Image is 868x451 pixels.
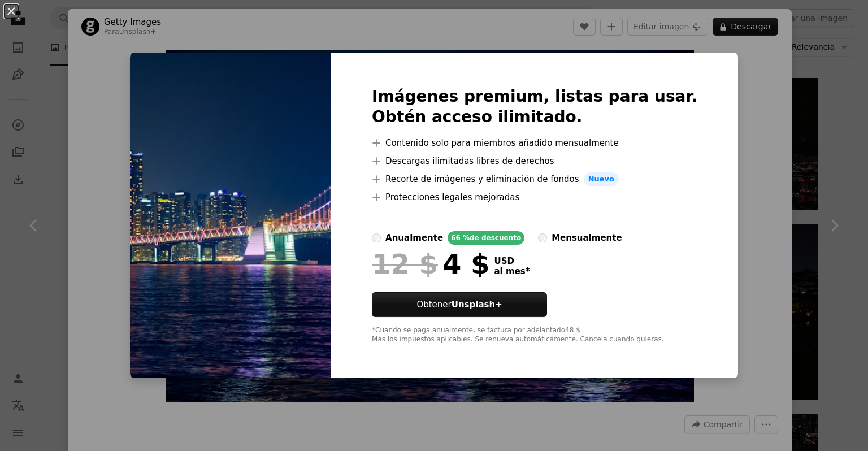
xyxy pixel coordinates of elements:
[372,172,697,186] li: Recorte de imágenes y eliminación de fondos
[584,172,619,186] span: Nuevo
[372,249,489,279] div: 4 $
[372,292,547,317] button: ObtenerUnsplash+
[552,231,622,245] div: mensualmente
[130,53,331,378] img: premium_photo-1661914310117-9875b2229719
[494,256,530,266] span: USD
[452,300,502,310] strong: Unsplash+
[448,231,524,245] div: 66 % de descuento
[538,233,547,242] input: mensualmente
[385,231,443,245] div: anualmente
[372,190,697,204] li: Protecciones legales mejoradas
[372,233,381,242] input: anualmente66 %de descuento
[372,86,697,127] h2: Imágenes premium, listas para usar. Obtén acceso ilimitado.
[494,266,530,276] span: al mes *
[372,154,697,168] li: Descargas ilimitadas libres de derechos
[372,249,438,279] span: 12 $
[372,326,697,344] div: *Cuando se paga anualmente, se factura por adelantado 48 $ Más los impuestos aplicables. Se renue...
[372,136,697,150] li: Contenido solo para miembros añadido mensualmente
